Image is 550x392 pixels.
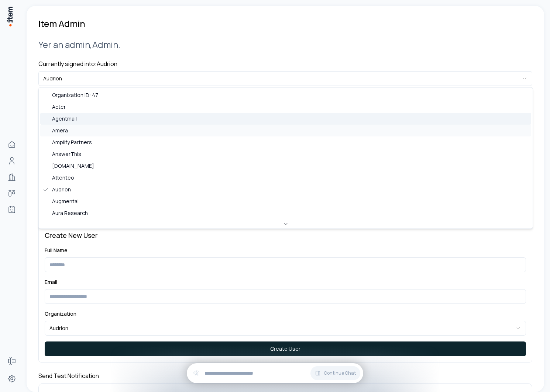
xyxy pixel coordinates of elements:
span: AnswerThis [52,150,81,158]
span: Agentmail [52,115,77,122]
span: Organization ID: 47 [52,91,98,99]
span: Aura Research [52,209,88,217]
span: Augmental [52,198,79,205]
span: [DOMAIN_NAME] [52,162,94,170]
span: Audrion [52,186,71,193]
span: Amera [52,127,68,134]
span: Attenteo [52,174,74,181]
span: Amplify Partners [52,139,92,146]
span: Acter [52,103,66,111]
